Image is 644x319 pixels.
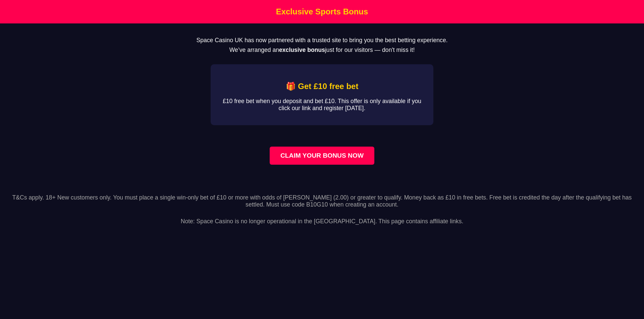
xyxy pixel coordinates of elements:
h2: 🎁 Get £10 free bet [221,82,423,91]
a: Claim your bonus now [270,147,374,165]
div: Affiliate Bonus [211,64,433,125]
p: Space Casino UK has now partnered with a trusted site to bring you the best betting experience. [11,37,633,44]
p: We’ve arranged an just for our visitors — don't miss it! [11,47,633,54]
p: T&Cs apply. 18+ New customers only. You must place a single win-only bet of £10 or more with odds... [5,194,639,208]
p: £10 free bet when you deposit and bet £10. This offer is only available if you click our link and... [221,98,423,112]
p: Note: Space Casino is no longer operational in the [GEOGRAPHIC_DATA]. This page contains affiliat... [5,211,639,225]
h1: Exclusive Sports Bonus [2,7,642,16]
strong: exclusive bonus [279,47,325,53]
